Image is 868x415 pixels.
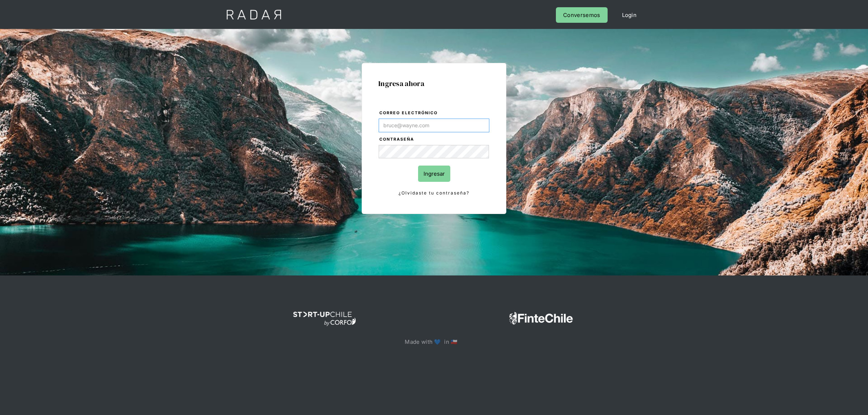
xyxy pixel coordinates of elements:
form: Login Form [378,109,490,197]
input: bruce@wayne.com [379,119,489,132]
p: Made with 💙 in 🇨🇱 [405,337,463,347]
label: Contraseña [379,136,489,143]
label: Correo electrónico [379,110,489,117]
a: ¿Olvidaste tu contraseña? [379,189,489,197]
input: Ingresar [418,166,450,182]
a: Login [615,7,644,23]
h1: Ingresa ahora [378,80,490,87]
a: Conversemos [556,7,607,23]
